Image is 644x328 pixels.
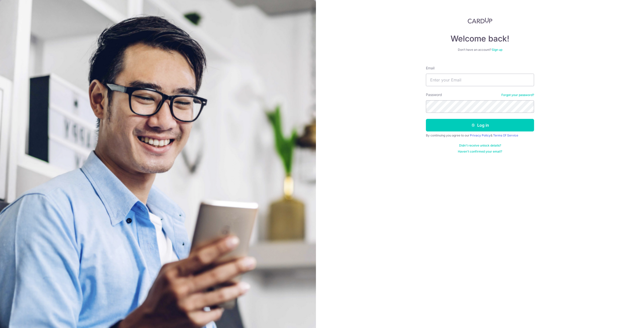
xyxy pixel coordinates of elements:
a: Didn't receive unlock details? [459,144,501,148]
a: Forgot your password? [501,93,534,97]
a: Haven't confirmed your email? [458,150,502,154]
a: Privacy Policy [470,133,491,137]
label: Email [426,66,434,71]
div: Don’t have an account? [426,48,534,52]
a: Terms Of Service [493,133,518,137]
input: Enter your Email [426,74,534,86]
button: Log in [426,119,534,131]
h4: Welcome back! [426,34,534,44]
a: Sign up [492,48,502,52]
div: By continuing you agree to our & [426,133,534,137]
label: Password [426,92,442,97]
img: CardUp Logo [468,18,492,24]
